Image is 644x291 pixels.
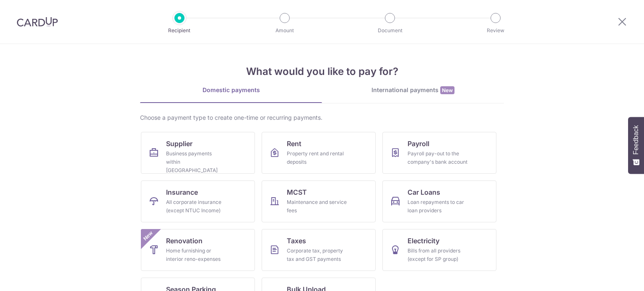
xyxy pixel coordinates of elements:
span: Taxes [287,236,306,246]
a: ElectricityBills from all providers (except for SP group) [382,229,496,271]
div: Maintenance and service fees [287,198,347,215]
div: Loan repayments to car loan providers [408,198,468,215]
span: Insurance [166,187,198,197]
a: Car LoansLoan repayments to car loan providers [382,180,496,222]
span: Electricity [408,236,439,246]
div: Choose a payment type to create one-time or recurring payments. [140,113,504,122]
span: Rent [287,139,301,149]
iframe: Opens a widget where you can find more information [590,266,636,287]
div: Payroll pay-out to the company's bank account [408,149,468,166]
div: All corporate insurance (except NTUC Income) [166,198,226,215]
div: Property rent and rental deposits [287,149,347,166]
span: Supplier [166,139,192,149]
div: Domestic payments [140,86,322,94]
a: InsuranceAll corporate insurance (except NTUC Income) [141,180,255,222]
h4: What would you like to pay for? [140,64,504,79]
p: Document [359,26,421,35]
span: Feedback [632,125,640,155]
div: Corporate tax, property tax and GST payments [287,247,347,263]
p: Review [465,26,527,35]
a: MCSTMaintenance and service fees [262,180,376,222]
p: Recipient [148,26,210,35]
span: Car Loans [408,187,440,197]
a: RentProperty rent and rental deposits [262,132,376,174]
span: New [141,229,155,243]
span: MCST [287,187,307,197]
a: TaxesCorporate tax, property tax and GST payments [262,229,376,271]
div: Business payments within [GEOGRAPHIC_DATA] [166,149,226,175]
span: New [440,86,454,94]
a: RenovationHome furnishing or interior reno-expensesNew [141,229,255,271]
img: CardUp [17,17,58,27]
div: Bills from all providers (except for SP group) [408,247,468,263]
div: International payments [322,86,504,95]
a: PayrollPayroll pay-out to the company's bank account [382,132,496,174]
a: SupplierBusiness payments within [GEOGRAPHIC_DATA] [141,132,255,174]
span: Payroll [408,139,429,149]
button: Feedback - Show survey [628,117,644,174]
p: Amount [254,26,316,35]
div: Home furnishing or interior reno-expenses [166,247,226,263]
span: Renovation [166,236,203,246]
